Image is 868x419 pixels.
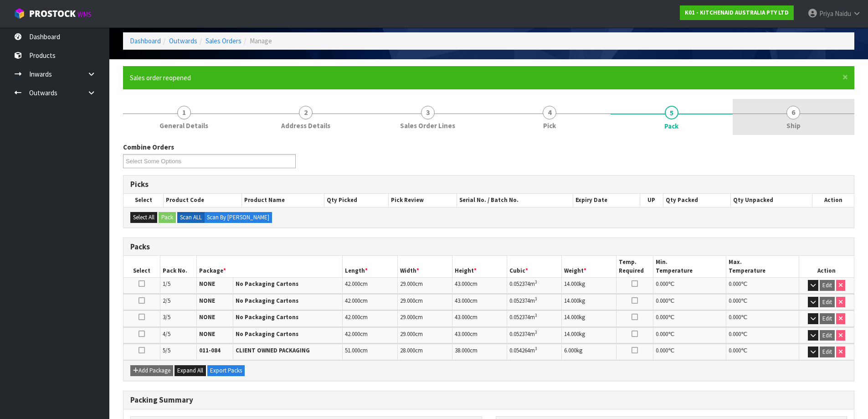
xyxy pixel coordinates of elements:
span: 28.000 [400,347,415,354]
span: Sales order reopened [130,73,191,82]
strong: NONE [199,297,215,305]
span: 0.000 [729,280,741,288]
span: 1/5 [163,280,170,288]
span: 14.000 [564,297,579,305]
button: Expand All [175,365,206,376]
span: 0.000 [656,347,668,354]
h3: Packing Summary [130,396,847,404]
span: ProStock [29,8,76,20]
sup: 3 [535,312,537,318]
button: Edit [820,313,835,324]
td: cm [397,310,452,326]
td: kg [562,278,616,294]
span: 0.000 [656,297,668,305]
span: 29.000 [400,280,415,288]
sup: 3 [535,329,537,335]
span: 29.000 [400,330,415,338]
strong: NONE [199,280,215,288]
td: m [507,294,562,310]
td: m [507,344,562,360]
td: ℃ [726,310,799,326]
th: Width [397,256,452,277]
span: Ship [786,121,801,130]
td: ℃ [653,344,726,360]
button: Edit [820,347,835,357]
a: K01 - KITCHENAID AUSTRALIA PTY LTD [680,5,794,20]
span: 0.052374 [509,297,530,305]
td: kg [562,327,616,343]
th: Select [123,194,164,207]
span: 3/5 [163,313,170,321]
small: WMS [77,10,92,19]
span: 5 [665,106,678,119]
span: 2/5 [163,297,170,305]
strong: NONE [199,313,215,321]
td: cm [397,294,452,310]
button: Edit [820,297,835,308]
span: 0.000 [729,297,741,305]
span: 43.000 [455,313,470,321]
td: cm [452,278,507,294]
strong: 011-084 [199,347,221,354]
label: Combine Orders [123,142,174,152]
span: 4 [543,106,556,119]
th: Min. Temperature [653,256,726,277]
span: 6.000 [564,347,576,354]
td: kg [562,344,616,360]
th: Action [812,194,854,207]
span: 3 [421,106,435,119]
h3: Picks [130,180,847,189]
button: Edit [820,330,835,341]
td: ℃ [653,278,726,294]
th: Height [452,256,507,277]
sup: 3 [535,279,537,285]
span: 2 [299,106,313,119]
td: m [507,327,562,343]
th: Pick Review [389,194,457,207]
span: 43.000 [455,297,470,305]
a: Sales Orders [205,36,241,45]
td: cm [397,278,452,294]
span: Sales Order Lines [400,121,455,130]
td: cm [452,294,507,310]
button: Edit [820,280,835,291]
a: Outwards [169,36,197,45]
th: Pack No. [160,256,196,277]
strong: No Packaging Cartons [236,280,298,288]
td: cm [343,327,397,343]
label: Scan By [PERSON_NAME] [204,212,272,223]
span: 1 [177,106,191,119]
td: m [507,310,562,326]
span: Naidu [835,9,851,18]
td: cm [452,327,507,343]
td: cm [343,278,397,294]
th: Weight [562,256,616,277]
span: 42.000 [345,313,360,321]
span: 0.054264 [509,347,530,354]
span: 4/5 [163,330,170,338]
th: Length [343,256,397,277]
td: cm [452,344,507,360]
a: Dashboard [130,36,161,45]
td: ℃ [653,310,726,326]
strong: NONE [199,330,215,338]
span: 0.000 [729,347,741,354]
th: UP [640,194,663,207]
button: Select All [130,212,157,223]
img: cube-alt.png [14,8,25,19]
strong: K01 - KITCHENAID AUSTRALIA PTY LTD [685,9,789,16]
span: 14.000 [564,313,579,321]
th: Max. Temperature [726,256,799,277]
span: 0.000 [656,280,668,288]
td: m [507,278,562,294]
h3: Packs [130,243,847,251]
span: Pack [664,121,678,131]
th: Select [123,256,160,277]
th: Product Code [164,194,242,207]
td: ℃ [653,294,726,310]
th: Action [799,256,854,277]
strong: CLIENT OWNED PACKAGING [236,347,310,354]
th: Package [196,256,343,277]
td: ℃ [726,344,799,360]
span: 0.052374 [509,330,530,338]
